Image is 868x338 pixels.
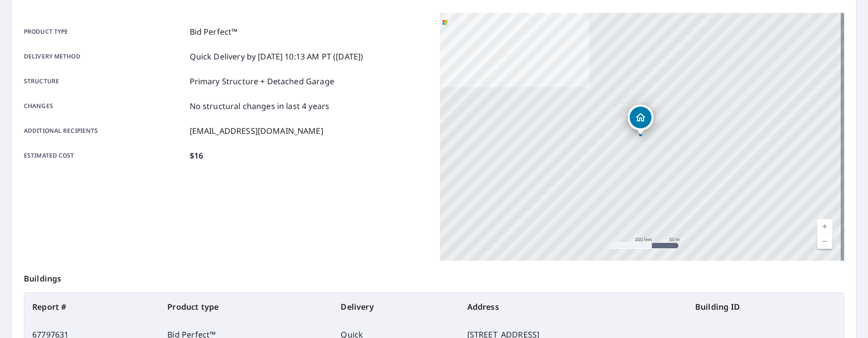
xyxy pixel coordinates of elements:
p: $16 [190,150,203,162]
p: Delivery method [24,51,186,62]
p: Buildings [24,261,844,292]
a: Current Level 17, Zoom In [817,219,832,234]
th: Product type [159,293,333,321]
p: Bid Perfect™ [190,26,238,38]
p: Estimated cost [24,150,186,162]
div: Dropped pin, building 1, Residential property, 7319 Rochester Ct Castle Pines, CO 80108 [628,105,653,135]
th: Building ID [687,293,844,321]
p: [EMAIL_ADDRESS][DOMAIN_NAME] [190,125,323,137]
th: Report # [24,293,159,321]
p: Primary Structure + Detached Garage [190,75,334,87]
th: Address [459,293,687,321]
p: Product type [24,26,186,38]
p: No structural changes in last 4 years [190,100,330,112]
a: Current Level 17, Zoom Out [817,234,832,249]
p: Changes [24,100,186,112]
p: Additional recipients [24,125,186,137]
p: Structure [24,75,186,87]
th: Delivery [333,293,459,321]
p: Quick Delivery by [DATE] 10:13 AM PT ([DATE]) [190,51,363,62]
